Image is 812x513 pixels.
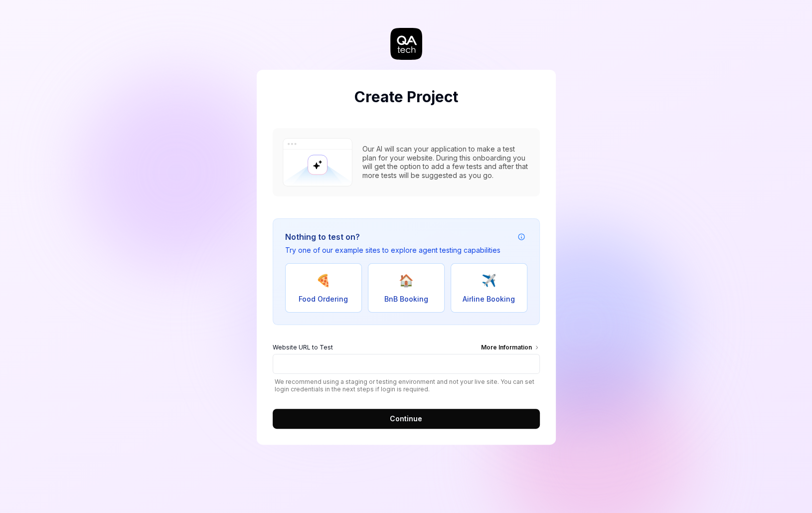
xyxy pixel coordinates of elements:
button: Continue [273,409,540,429]
span: ✈️ [482,272,496,290]
span: Continue [390,413,422,424]
span: 🏠 [399,272,414,290]
div: More Information [481,343,540,354]
button: 🍕Food Ordering [285,263,362,313]
span: 🍕 [316,272,331,290]
span: We recommend using a staging or testing environment and not your live site. You can set login cre... [273,378,540,393]
button: Example attribution information [515,231,527,243]
button: 🏠BnB Booking [368,263,445,313]
p: Try one of our example sites to explore agent testing capabilities [285,245,500,255]
h2: Create Project [273,86,540,108]
h3: Nothing to test on? [285,231,500,243]
button: ✈️Airline Booking [451,263,527,313]
span: BnB Booking [384,294,428,304]
div: Our AI will scan your application to make a test plan for your website. During this onboarding yo... [362,145,530,179]
span: Food Ordering [299,294,348,304]
input: Website URL to TestMore Information [273,354,540,374]
span: Airline Booking [463,294,515,304]
span: Website URL to Test [273,343,333,354]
